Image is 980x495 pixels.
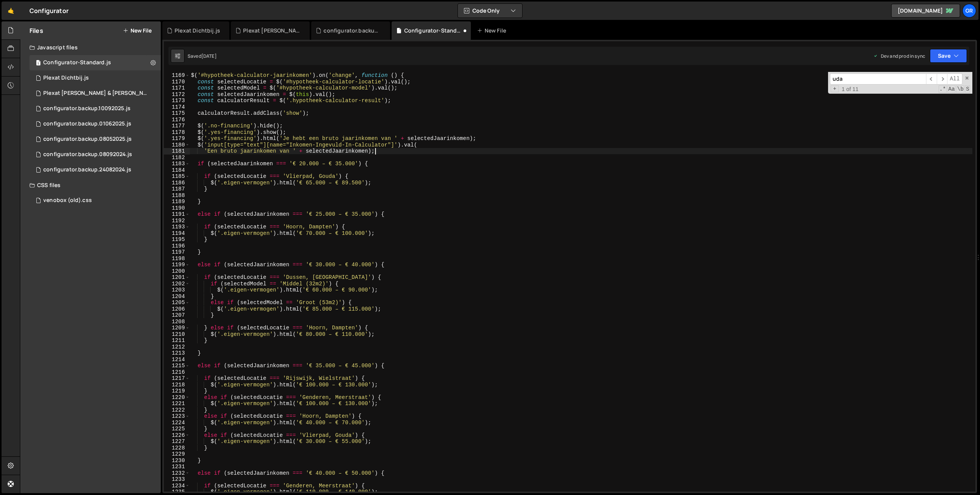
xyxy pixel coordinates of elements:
[164,476,190,483] div: 1233
[164,451,190,458] div: 1229
[43,151,132,158] div: configurator.backup.08092024.js
[43,90,149,97] div: Plexat [PERSON_NAME] & [PERSON_NAME].js
[29,26,43,35] h2: Files
[164,256,190,262] div: 1198
[164,388,190,394] div: 1219
[164,268,190,275] div: 1200
[164,401,190,407] div: 1221
[164,110,190,117] div: 1175
[164,192,190,199] div: 1188
[839,86,862,93] span: 1 of 11
[164,382,190,388] div: 1218
[164,91,190,98] div: 1172
[43,75,89,81] div: Plexat Dichtbij.js
[164,186,190,192] div: 1187
[164,104,190,111] div: 1174
[164,363,190,369] div: 1215
[164,249,190,256] div: 1197
[164,85,190,91] div: 1171
[477,27,509,34] div: New File
[164,337,190,344] div: 1211
[831,85,839,93] span: Toggle Replace mode
[164,319,190,325] div: 1208
[164,230,190,237] div: 1194
[164,173,190,180] div: 1185
[188,53,217,59] div: Saved
[43,197,92,204] div: venobox (old).css
[164,211,190,218] div: 1191
[43,59,111,66] div: Configurator-Standard.js
[830,73,926,85] input: Search for
[962,4,976,18] a: Gr
[164,262,190,268] div: 1199
[29,132,161,147] div: 6838/38770.js
[937,73,947,85] span: ​
[164,205,190,212] div: 1190
[164,464,190,470] div: 1231
[123,28,152,34] button: New File
[965,85,970,93] span: Search In Selection
[164,413,190,420] div: 1223
[29,101,161,116] div: 6838/46305.js
[164,312,190,319] div: 1207
[43,166,131,173] div: configurator.backup.24082024.js
[873,53,925,59] div: Dev and prod in sync
[164,123,190,129] div: 1177
[164,129,190,136] div: 1178
[164,135,190,142] div: 1179
[29,70,161,86] div: 6838/44243.js
[201,53,217,59] div: [DATE]
[43,120,131,127] div: configurator.backup.01062025.js
[164,300,190,306] div: 1205
[164,438,190,445] div: 1227
[164,199,190,205] div: 1189
[323,27,381,34] div: configurator.backup.10092025.js
[243,27,301,34] div: Plexat [PERSON_NAME] & [PERSON_NAME].js
[164,350,190,357] div: 1213
[29,116,161,132] div: 6838/40450.js
[939,85,947,93] span: RegExp Search
[164,98,190,104] div: 1173
[164,407,190,414] div: 1222
[458,4,522,18] button: Code Only
[164,287,190,293] div: 1203
[404,27,462,34] div: Configurator-Standard.js
[29,193,161,208] div: 6838/40544.css
[164,445,190,451] div: 1228
[947,73,962,85] span: Alt-Enter
[164,394,190,401] div: 1220
[164,117,190,123] div: 1176
[164,470,190,477] div: 1232
[164,236,190,243] div: 1195
[20,177,161,193] div: CSS files
[926,73,937,85] span: ​
[164,180,190,186] div: 1186
[20,40,161,55] div: Javascript files
[164,357,190,363] div: 1214
[164,432,190,439] div: 1226
[164,458,190,464] div: 1230
[164,79,190,85] div: 1170
[891,4,960,18] a: [DOMAIN_NAME]
[164,274,190,281] div: 1201
[164,218,190,224] div: 1192
[164,369,190,376] div: 1216
[164,426,190,432] div: 1225
[164,306,190,313] div: 1206
[164,224,190,230] div: 1193
[164,325,190,331] div: 1209
[36,60,41,67] span: 1
[164,142,190,148] div: 1180
[29,147,161,162] div: 6838/20949.js
[164,72,190,79] div: 1169
[175,27,220,34] div: Plexat Dichtbij.js
[43,105,131,112] div: configurator.backup.10092025.js
[29,55,161,70] div: 6838/13206.js
[43,136,132,143] div: configurator.backup.08052025.js
[164,344,190,350] div: 1212
[164,161,190,167] div: 1183
[164,281,190,287] div: 1202
[930,49,967,63] button: Save
[164,331,190,338] div: 1210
